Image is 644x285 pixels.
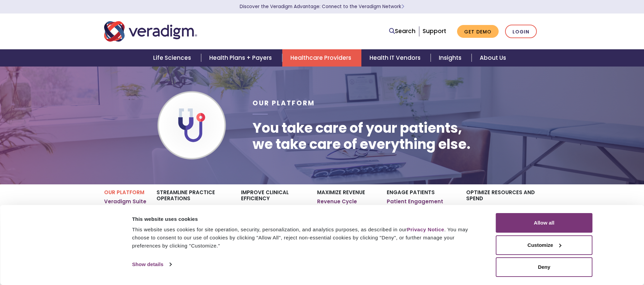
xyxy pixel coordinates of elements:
[241,204,277,211] a: EHR Software
[496,257,593,277] button: Deny
[132,259,171,269] a: Show details
[132,226,481,250] div: This website uses cookies for site operation, security, personalization, and analytics purposes, ...
[361,49,431,67] a: Health IT Vendors
[157,204,218,211] a: Practice Management
[472,49,514,67] a: About Us
[282,49,361,67] a: Healthcare Providers
[431,49,472,67] a: Insights
[387,198,456,211] a: Patient Engagement Platform
[253,120,471,152] h1: You take care of your patients, we take care of everything else.
[423,27,446,35] a: Support
[201,49,282,67] a: Health Plans + Payers
[496,213,593,233] button: Allow all
[240,3,404,10] a: Discover the Veradigm Advantage: Connect to the Veradigm NetworkLearn More
[145,49,201,67] a: Life Sciences
[104,198,146,205] a: Veradigm Suite
[457,25,499,38] a: Get Demo
[401,3,404,10] span: Learn More
[407,227,444,232] a: Privacy Notice
[389,27,415,36] a: Search
[253,99,315,108] span: Our Platform
[317,198,376,211] a: Revenue Cycle Services
[496,235,593,255] button: Customize
[466,204,531,211] a: ERP Fiscal Management
[132,215,481,223] div: This website uses cookies
[505,25,537,38] a: Login
[104,20,197,43] img: Veradigm logo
